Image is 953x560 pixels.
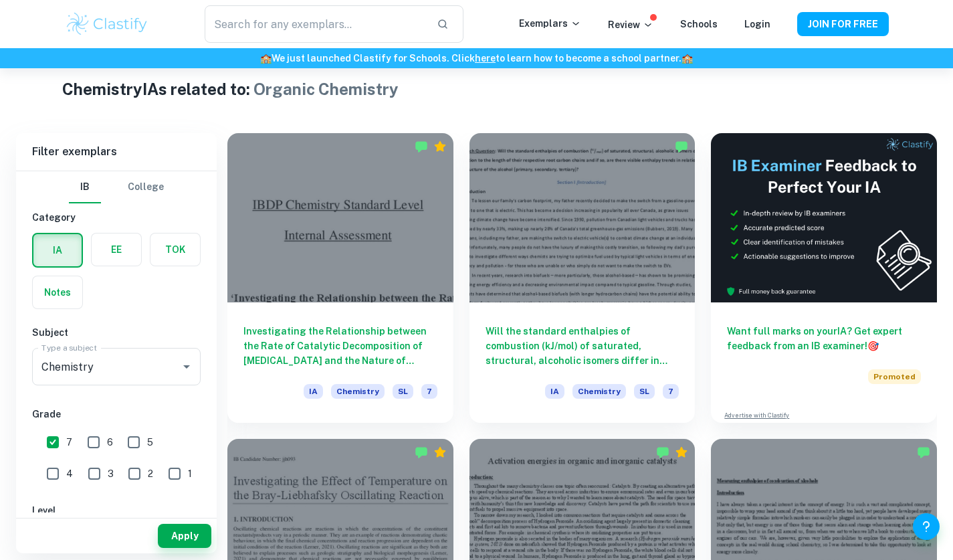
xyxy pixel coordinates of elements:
[66,466,73,481] span: 4
[33,234,82,266] button: IA
[3,51,950,66] h6: We just launched Clastify for Schools. Click to learn how to become a school partner.
[32,325,201,340] h6: Subject
[148,466,153,481] span: 2
[572,384,626,399] span: Chemistry
[486,324,679,368] h6: Will the standard enthalpies of combustion (kJ/mol) of saturated, structural, alcoholic isomers d...
[69,171,101,203] button: IB
[433,446,447,459] div: Premium
[177,357,196,376] button: Open
[65,11,150,37] img: Clastify logo
[913,513,940,540] button: Help and Feedback
[675,446,688,459] div: Premium
[41,342,97,353] label: Type a subject
[421,384,437,399] span: 7
[108,466,114,481] span: 3
[227,133,453,423] a: Investigating the Relationship between the Rate of Catalytic Decomposition of [MEDICAL_DATA] and ...
[331,384,385,399] span: Chemistry
[867,341,879,351] span: 🎯
[128,171,164,203] button: College
[433,140,447,153] div: Premium
[66,435,72,450] span: 7
[475,53,496,64] a: here
[656,446,669,459] img: Marked
[415,140,428,153] img: Marked
[150,234,200,266] button: TOK
[675,140,688,153] img: Marked
[727,324,921,353] h6: Want full marks on your IA ? Get expert feedback from an IB examiner!
[681,53,693,64] span: 🏫
[917,446,930,459] img: Marked
[260,53,272,64] span: 🏫
[711,133,937,302] img: Thumbnail
[608,17,653,32] p: Review
[205,5,425,43] input: Search for any exemplars...
[663,384,679,399] span: 7
[634,384,655,399] span: SL
[32,210,201,225] h6: Category
[188,466,192,481] span: 1
[107,435,113,450] span: 6
[32,407,201,422] h6: Grade
[62,77,891,101] h1: Chemistry IAs related to:
[545,384,564,399] span: IA
[724,411,789,420] a: Advertise with Clastify
[797,12,889,36] button: JOIN FOR FREE
[158,524,211,548] button: Apply
[868,369,921,384] span: Promoted
[469,133,696,423] a: Will the standard enthalpies of combustion (kJ/mol) of saturated, structural, alcoholic isomers d...
[304,384,323,399] span: IA
[16,133,217,171] h6: Filter exemplars
[147,435,153,450] span: 5
[243,324,437,368] h6: Investigating the Relationship between the Rate of Catalytic Decomposition of [MEDICAL_DATA] and ...
[92,234,141,266] button: EE
[519,16,581,31] p: Exemplars
[415,446,428,459] img: Marked
[253,80,399,98] span: Organic Chemistry
[32,503,201,518] h6: Level
[393,384,413,399] span: SL
[680,19,718,29] a: Schools
[744,19,770,29] a: Login
[69,171,164,203] div: Filter type choice
[711,133,937,423] a: Want full marks on yourIA? Get expert feedback from an IB examiner!PromotedAdvertise with Clastify
[33,276,82,308] button: Notes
